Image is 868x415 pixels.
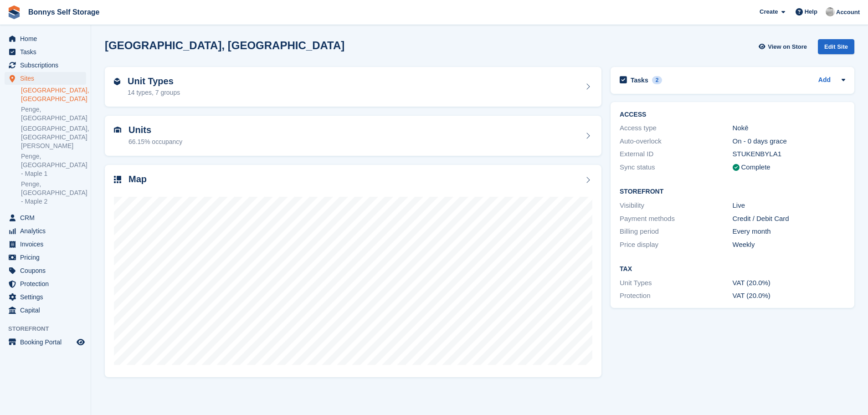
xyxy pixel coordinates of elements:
div: Access type [620,123,732,133]
span: Tasks [20,46,75,58]
div: STUKENBYLA1 [733,149,845,159]
a: Units 66.15% occupancy [105,116,601,156]
h2: Unit Types [128,76,180,87]
div: 66.15% occupancy [128,137,182,147]
span: Protection [20,277,75,290]
div: Weekly [733,240,845,250]
span: Capital [20,304,75,317]
div: Nokē [733,123,845,133]
a: menu [5,59,86,72]
h2: Storefront [620,188,845,195]
a: menu [5,251,86,264]
a: menu [5,72,86,85]
a: menu [5,304,86,317]
span: View on Store [768,42,807,51]
div: Live [733,200,845,211]
div: 2 [652,76,663,84]
div: Billing period [620,226,732,237]
span: Home [20,32,75,45]
a: menu [5,46,86,58]
div: Every month [733,226,845,237]
h2: Tax [620,266,845,273]
div: Visibility [620,200,732,211]
div: VAT (20.0%) [733,291,845,301]
div: Sync status [620,162,732,173]
span: Booking Portal [20,336,75,348]
span: Account [836,8,860,17]
span: Analytics [20,225,75,237]
div: Auto-overlock [620,136,732,147]
a: menu [5,225,86,237]
img: stora-icon-8386f47178a22dfd0bd8f6a31ec36ba5ce8667c1dd55bd0f319d3a0aa187defe.svg [7,5,21,19]
h2: ACCESS [620,111,845,118]
div: Protection [620,291,732,301]
div: Edit Site [818,39,854,54]
a: Penge, [GEOGRAPHIC_DATA] - Maple 2 [21,180,86,206]
a: Add [818,75,831,86]
h2: [GEOGRAPHIC_DATA], [GEOGRAPHIC_DATA] [105,39,344,51]
a: [GEOGRAPHIC_DATA], [GEOGRAPHIC_DATA][PERSON_NAME] [21,124,86,150]
div: Complete [741,162,770,173]
div: Price display [620,240,732,250]
div: VAT (20.0%) [733,278,845,288]
span: Help [805,7,817,16]
a: menu [5,32,86,45]
span: Sites [20,72,75,85]
span: Pricing [20,251,75,264]
span: Storefront [8,324,91,333]
a: Preview store [75,337,86,348]
div: Payment methods [620,214,732,224]
a: menu [5,277,86,290]
a: View on Store [757,39,811,54]
div: On - 0 days grace [733,136,845,147]
a: Bonnys Self Storage [25,5,103,20]
span: Coupons [20,264,75,277]
img: map-icn-33ee37083ee616e46c38cad1a60f524a97daa1e2b2c8c0bc3eb3415660979fc1.svg [114,176,121,183]
h2: Units [128,125,182,135]
a: Penge, [GEOGRAPHIC_DATA] [21,105,86,123]
img: unit-type-icn-2b2737a686de81e16bb02015468b77c625bbabd49415b5ef34ead5e3b44a266d.svg [114,78,120,85]
div: Credit / Debit Card [733,214,845,224]
span: Settings [20,291,75,303]
div: 14 types, 7 groups [128,88,180,97]
span: CRM [20,211,75,224]
a: menu [5,291,86,303]
h2: Tasks [631,76,648,84]
a: [GEOGRAPHIC_DATA], [GEOGRAPHIC_DATA] [21,86,86,103]
h2: Map [128,174,147,184]
a: Unit Types 14 types, 7 groups [105,67,601,107]
a: menu [5,264,86,277]
img: James Bonny [826,7,835,16]
a: menu [5,336,86,348]
a: Penge, [GEOGRAPHIC_DATA] - Maple 1 [21,152,86,178]
a: Edit Site [818,39,854,58]
span: Subscriptions [20,59,75,72]
img: unit-icn-7be61d7bf1b0ce9d3e12c5938cc71ed9869f7b940bace4675aadf7bd6d80202e.svg [114,127,121,133]
div: External ID [620,149,732,159]
span: Invoices [20,238,75,251]
div: Unit Types [620,278,732,288]
a: menu [5,211,86,224]
a: Map [105,165,601,378]
a: menu [5,238,86,251]
span: Create [760,7,778,16]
